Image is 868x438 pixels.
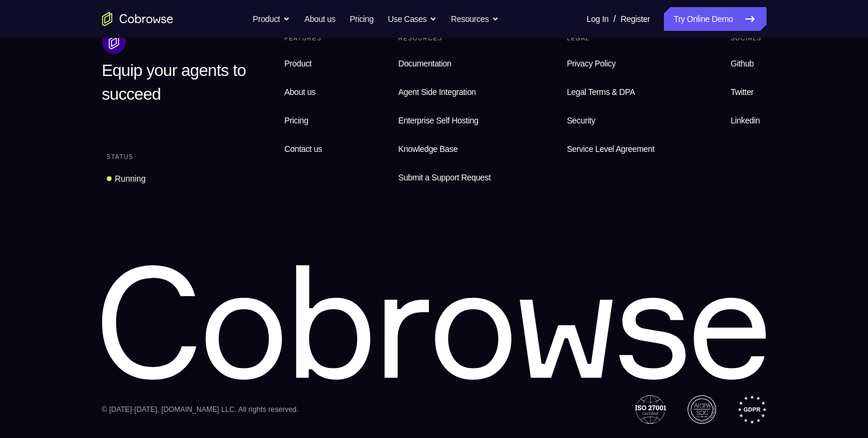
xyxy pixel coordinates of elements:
div: Resources [393,30,495,47]
a: Twitter [726,80,766,104]
button: Refresh [418,36,437,55]
span: Twitter [730,87,753,97]
a: Settings [7,62,28,83]
span: / [613,12,616,26]
a: Enterprise Self Hosting [393,109,495,132]
span: Contact us [284,144,322,154]
div: Status [102,149,138,166]
span: Agent Side Integration [398,85,491,99]
h1: Connect [46,7,110,26]
a: Connect [7,7,28,28]
a: Knowledge Base [393,137,495,161]
span: Documentation [398,59,452,68]
a: Submit a Support Request [393,166,495,189]
a: Documentation [393,52,495,75]
span: Security [567,116,595,125]
div: Running [115,173,146,185]
a: Github [726,52,766,75]
a: Try Online Demo [664,7,766,31]
a: Linkedin [726,109,766,132]
span: Submit a Support Request [398,170,491,185]
span: Enterprise Self Hosting [398,113,491,128]
a: Legal Terms & DPA [562,80,659,104]
span: Equip your agents to succeed [102,61,246,103]
a: Running [102,168,151,189]
a: About us [304,7,335,31]
span: Github [730,59,753,68]
a: Security [562,109,659,132]
a: Service Level Agreement [562,137,659,161]
a: Go to the home page [102,12,173,26]
img: GDPR [737,395,767,424]
button: Use Cases [388,7,437,31]
button: Product [253,7,290,31]
span: Knowledge Base [398,144,457,154]
span: Legal Terms & DPA [567,87,635,97]
span: Pricing [284,116,308,125]
button: Resources [451,7,499,31]
span: No devices found that match your filters. [116,81,295,91]
a: Sessions [7,34,28,56]
a: Agent Side Integration [393,80,495,104]
span: Product [284,59,311,68]
img: ISO [635,395,666,424]
span: About us [284,87,315,97]
div: Legal [562,30,659,47]
label: demo_id [236,39,273,51]
div: Socials [726,30,766,47]
span: Service Level Agreement [567,142,654,156]
a: Contact us [279,137,326,161]
a: Pricing [349,7,373,31]
a: Product [279,52,326,75]
div: © [DATE]-[DATE], [DOMAIN_NAME] LLC. All rights reserved. [102,404,299,415]
a: About us [279,80,326,104]
div: Features [279,30,326,47]
input: Filter devices... [67,39,217,51]
span: Privacy Policy [567,59,615,68]
span: Linkedin [730,116,759,125]
a: Pricing [279,109,326,132]
a: Register [621,7,650,31]
button: Clear filters [297,74,367,98]
button: 6-digit code [205,357,277,381]
img: AICPA SOC [688,395,716,424]
label: Email [358,39,379,51]
a: Log In [587,7,609,31]
a: Privacy Policy [562,52,659,75]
